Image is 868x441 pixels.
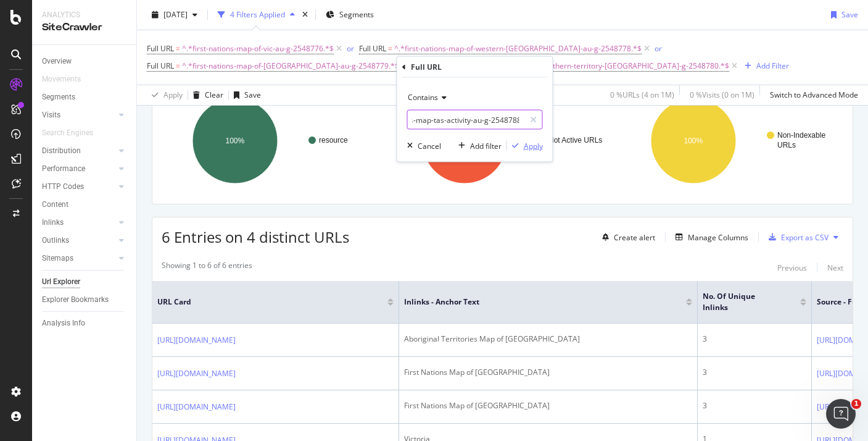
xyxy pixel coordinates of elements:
span: ^.*first-nations-map-of-western-[GEOGRAPHIC_DATA]-au-g-2548778.*$ [394,40,642,57]
div: Search Engines [42,127,93,140]
button: Segments [321,5,379,25]
button: Add filter [453,140,502,152]
a: Inlinks [42,216,115,229]
iframe: Intercom live chat [826,399,856,429]
div: Apply [163,90,183,100]
div: 3 [703,367,806,378]
div: Add Filter [756,61,789,71]
div: 3 [703,400,806,411]
div: Save [244,90,261,100]
div: Export as CSV [781,232,829,243]
span: URL Card [157,296,384,308]
a: Visits [42,109,115,122]
span: = [176,43,180,54]
a: Search Engines [42,127,105,140]
div: Explorer Bookmarks [42,293,109,306]
button: or [655,43,662,54]
text: 100% [226,136,245,145]
a: Url Explorer [42,275,128,288]
button: Save [826,5,858,25]
div: or [655,43,662,54]
button: Save [229,85,261,105]
div: Aboriginal Territories Map of [GEOGRAPHIC_DATA] [404,334,692,345]
div: 3 [703,334,806,345]
span: Segments [339,9,374,20]
button: Cancel [402,140,441,152]
div: 4 Filters Applied [230,9,285,20]
span: Full URL [359,43,386,54]
div: Segments [42,91,75,104]
button: Manage Columns [671,230,748,245]
div: 0 % URLs ( 4 on 1M ) [610,90,674,100]
a: Performance [42,162,115,175]
span: ^.*first-nations-map-of-northern-territory-[GEOGRAPHIC_DATA]-g-2548780.*$ [460,57,729,75]
svg: A chart. [620,87,843,195]
button: Next [827,260,843,275]
span: Contains [408,92,438,103]
svg: A chart. [162,87,385,195]
button: Add Filter [740,59,789,73]
span: = [176,61,180,71]
span: ^.*first-nations-map-of-vic-au-g-2548776.*$ [182,40,334,57]
span: ^.*first-nations-map-of-[GEOGRAPHIC_DATA]-au-g-2548779.*$ [182,57,399,75]
div: First Nations Map of [GEOGRAPHIC_DATA] [404,367,692,378]
button: Export as CSV [764,227,829,247]
button: Apply [507,140,543,152]
div: Apply [524,140,543,151]
text: URLs [777,141,796,149]
div: Performance [42,162,85,175]
text: resource [319,136,348,145]
a: Sitemaps [42,252,115,265]
div: Create alert [614,232,655,243]
button: [DATE] [147,5,202,25]
div: Switch to Advanced Mode [770,90,858,100]
a: [URL][DOMAIN_NAME] [157,367,236,380]
button: 4 Filters Applied [213,5,300,25]
div: SiteCrawler [42,20,126,35]
div: 0 % Visits ( 0 on 1M ) [690,90,754,100]
svg: A chart. [391,87,614,195]
div: Save [841,9,858,20]
a: Content [42,198,128,211]
div: Content [42,198,68,211]
div: Sitemaps [42,252,73,265]
a: [URL][DOMAIN_NAME] [157,334,236,346]
div: or [347,43,354,54]
button: Clear [188,85,223,105]
a: Analysis Info [42,317,128,330]
button: Switch to Advanced Mode [765,85,858,105]
div: Previous [777,262,807,273]
div: Visits [42,109,60,122]
span: Full URL [147,43,174,54]
div: HTTP Codes [42,180,84,193]
text: 100% [684,136,703,145]
a: Explorer Bookmarks [42,293,128,306]
text: Not Active URLs [548,136,602,145]
div: Overview [42,55,72,68]
div: Next [827,262,843,273]
div: Inlinks [42,216,64,229]
a: Overview [42,55,128,68]
button: Previous [777,260,807,275]
div: times [300,9,310,21]
span: 1 [851,399,861,409]
div: Url Explorer [42,275,80,288]
span: 2025 May. 31st [163,9,188,20]
div: Distribution [42,145,81,157]
div: Full URL [411,62,442,72]
div: Showing 1 to 6 of 6 entries [162,260,252,275]
span: No. of Unique Inlinks [703,291,782,313]
div: First Nations Map of [GEOGRAPHIC_DATA] [404,400,692,411]
a: [URL][DOMAIN_NAME] [157,401,236,413]
div: Analysis Info [42,317,85,330]
button: or [347,43,354,54]
span: = [388,43,392,54]
a: Distribution [42,145,115,157]
a: HTTP Codes [42,180,115,193]
div: Outlinks [42,234,69,247]
span: 6 Entries on 4 distinct URLs [162,227,349,247]
span: Inlinks - Anchor Text [404,296,668,308]
a: Outlinks [42,234,115,247]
